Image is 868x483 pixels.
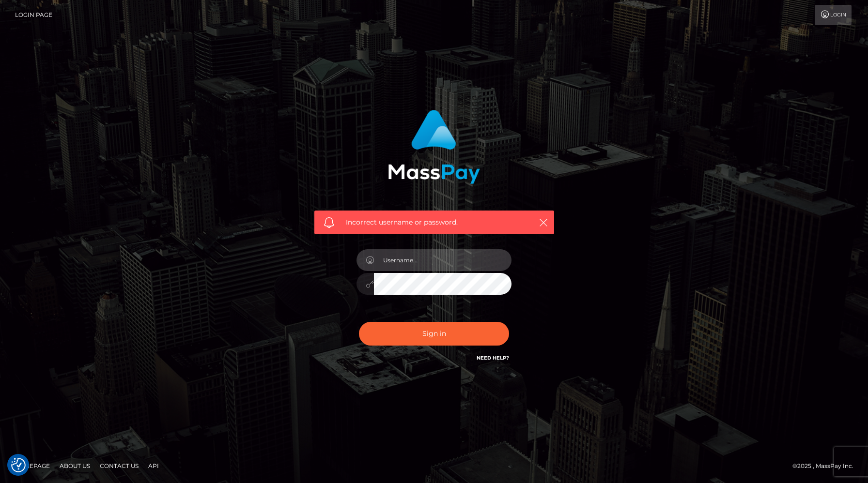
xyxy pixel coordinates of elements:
[815,5,852,25] a: Login
[374,249,511,271] input: Username...
[15,5,52,25] a: Login Page
[792,461,861,471] div: © 2025 , MassPay Inc.
[11,458,26,472] img: Revisit consent button
[96,458,142,473] a: Contact Us
[359,322,509,346] button: Sign in
[477,355,509,361] a: Need Help?
[346,217,523,227] span: Incorrect username or password.
[144,458,163,473] a: API
[388,110,480,184] img: MassPay Login
[56,458,94,473] a: About Us
[11,458,26,472] button: Consent Preferences
[11,458,54,473] a: Homepage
